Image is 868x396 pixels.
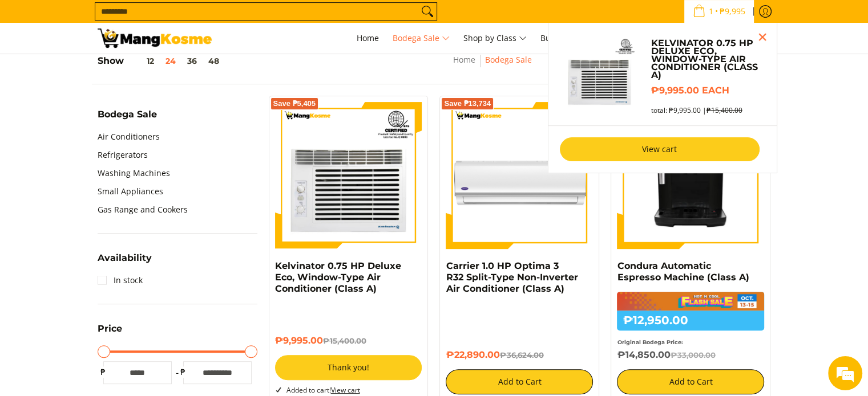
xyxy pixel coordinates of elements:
a: Refrigerators [98,146,148,164]
a: Bodega Sale [387,23,455,54]
button: Search [418,3,437,20]
ul: Sub Menu [548,23,777,173]
small: Original Bodega Price: [617,339,683,345]
img: Bodega Sale l Mang Kosme: Cost-Efficient &amp; Quality Home Appliances [98,28,212,48]
span: Added to cart! [286,385,360,395]
img: Default Title Kelvinator 0.75 HP Deluxe Eco, Window-Type Air Conditioner (Class A) [560,34,640,114]
span: Price [98,324,122,333]
img: Kelvinator 0.75 HP Deluxe Eco, Window-Type Air Conditioner (Class A) [275,102,422,249]
a: Small Appliances [98,182,163,201]
span: total: ₱9,995.00 | [651,106,742,115]
span: ₱9,995 [718,7,747,15]
summary: Open [98,110,157,128]
a: Gas Range and Cookers [98,201,188,219]
span: ₱ [177,366,189,378]
a: View cart [331,385,360,395]
img: Carrier 1.0 HP Optima 3 R32 Split-Type Non-Inverter Air Conditioner (Class A) [446,102,593,249]
button: Add to Cart [446,369,593,394]
span: Bulk Center [540,32,585,43]
h6: ₱14,850.00 [617,349,764,361]
del: ₱15,400.00 [323,336,366,345]
a: Bulk Center [535,23,591,54]
button: Close pop up [754,28,771,46]
del: ₱33,000.00 [670,350,715,360]
a: Home [453,54,475,65]
a: View cart [560,137,760,161]
button: Thank you! [275,355,422,380]
a: Kelvinator 0.75 HP Deluxe Eco, Window-Type Air Conditioner (Class A) [275,260,401,294]
h6: ₱9,995.00 [275,335,422,346]
a: Kelvinator 0.75 HP Deluxe Eco, Window-Type Air Conditioner (Class A) [651,39,765,79]
nav: Main Menu [223,23,771,54]
span: Save ₱5,405 [273,100,316,107]
h5: Show [98,55,225,67]
span: Home [357,32,379,43]
button: 36 [181,56,203,66]
button: 12 [124,56,160,66]
span: 1 [707,7,715,15]
button: 48 [203,56,225,66]
nav: Breadcrumbs [380,53,605,79]
span: ₱ [98,366,109,378]
span: Shop by Class [463,31,527,46]
a: Carrier 1.0 HP Optima 3 R32 Split-Type Non-Inverter Air Conditioner (Class A) [446,260,578,294]
a: Shop by Class [458,23,532,54]
a: Condura Automatic Espresso Machine (Class A) [617,260,749,283]
summary: Open [98,324,122,342]
summary: Open [98,254,152,271]
span: Availability [98,254,152,263]
a: Washing Machines [98,164,170,182]
h6: ₱22,890.00 [446,349,593,361]
s: ₱15,400.00 [706,105,742,115]
span: Bodega Sale [98,110,157,119]
a: In stock [98,271,143,289]
span: Bodega Sale [393,31,450,46]
del: ₱36,624.00 [499,350,543,360]
button: Add to Cart [617,369,764,394]
a: Air Conditioners [98,128,160,146]
a: Bodega Sale [485,54,532,65]
a: Home [351,23,385,54]
span: Save ₱13,734 [444,100,491,107]
span: • [689,5,749,18]
img: Condura Automatic Espresso Machine (Class A) [617,102,764,249]
h6: ₱12,950.00 [617,311,764,330]
button: 24 [160,56,181,66]
h6: ₱9,995.00 each [651,85,765,96]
